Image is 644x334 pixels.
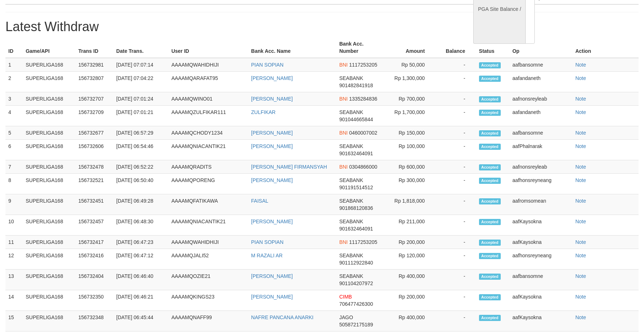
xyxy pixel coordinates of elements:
[385,194,436,215] td: Rp 1,818,000
[385,126,436,140] td: Rp 150,000
[479,110,501,116] span: Accepted
[5,290,23,311] td: 14
[248,37,336,58] th: Bank Acc. Name
[113,194,168,215] td: [DATE] 06:49:28
[339,314,353,320] span: JAGO
[76,215,114,236] td: 156732457
[385,106,436,126] td: Rp 1,700,000
[509,72,572,92] td: aafandaneth
[575,109,586,115] a: Note
[575,177,586,183] a: Note
[251,198,268,204] a: FAISAL
[5,37,23,58] th: ID
[339,219,363,224] span: SEABANK
[479,76,501,82] span: Accepted
[23,236,76,249] td: SUPERLIGA168
[169,92,248,106] td: AAAAMQWINO01
[113,311,168,331] td: [DATE] 06:45:44
[251,164,327,170] a: [PERSON_NAME] FIRMANSYAH
[339,294,352,300] span: CIMB
[479,240,501,246] span: Accepted
[385,160,436,174] td: Rp 600,000
[385,290,436,311] td: Rp 200,000
[5,160,23,174] td: 7
[339,198,363,204] span: SEABANK
[23,72,76,92] td: SUPERLIGA168
[339,205,373,211] span: 901868120836
[76,270,114,290] td: 156732404
[251,219,293,224] a: [PERSON_NAME]
[509,126,572,140] td: aafbansomne
[76,140,114,160] td: 156732606
[23,270,76,290] td: SUPERLIGA168
[169,58,248,72] td: AAAAMQWAHIDHIJI
[113,106,168,126] td: [DATE] 07:01:21
[5,106,23,126] td: 4
[113,140,168,160] td: [DATE] 06:54:46
[113,126,168,140] td: [DATE] 06:57:29
[336,37,385,58] th: Bank Acc. Number
[23,92,76,106] td: SUPERLIGA168
[385,72,436,92] td: Rp 1,300,000
[509,290,572,311] td: aafKaysokna
[575,219,586,224] a: Note
[575,273,586,279] a: Note
[339,226,373,232] span: 901632464091
[479,62,501,68] span: Accepted
[169,215,248,236] td: AAAAMQNIACANTIK21
[5,174,23,194] td: 8
[509,174,572,194] td: aafhonsreyneang
[479,315,501,321] span: Accepted
[23,174,76,194] td: SUPERLIGA168
[349,62,377,68] span: 1117253205
[5,311,23,331] td: 15
[385,37,436,58] th: Amount
[339,164,348,170] span: BNI
[339,117,373,122] span: 901044665844
[76,106,114,126] td: 156732709
[479,178,501,184] span: Accepted
[509,106,572,126] td: aafandaneth
[385,270,436,290] td: Rp 400,000
[479,96,501,102] span: Accepted
[113,290,168,311] td: [DATE] 06:46:21
[575,198,586,204] a: Note
[436,174,476,194] td: -
[169,174,248,194] td: AAAAMQPORENG
[349,96,377,102] span: 1335284836
[575,143,586,149] a: Note
[349,130,377,136] span: 0460007002
[5,92,23,106] td: 3
[76,126,114,140] td: 156732677
[23,194,76,215] td: SUPERLIGA168
[339,62,348,68] span: BNI
[436,215,476,236] td: -
[436,106,476,126] td: -
[113,160,168,174] td: [DATE] 06:52:22
[23,126,76,140] td: SUPERLIGA168
[436,249,476,270] td: -
[113,249,168,270] td: [DATE] 06:47:12
[339,151,373,156] span: 901632464091
[479,219,501,225] span: Accepted
[76,72,114,92] td: 156732807
[339,185,373,190] span: 901191514512
[436,236,476,249] td: -
[339,96,348,102] span: BNI
[76,37,114,58] th: Trans ID
[339,322,373,327] span: 505872175189
[113,215,168,236] td: [DATE] 06:48:30
[479,253,501,259] span: Accepted
[169,106,248,126] td: AAAAMQZULFIKAR111
[169,290,248,311] td: AAAAMQKINGS23
[169,249,248,270] td: AAAAMQJALI52
[169,126,248,140] td: AAAAMQCHODY1234
[509,160,572,174] td: aafnonsreyleab
[509,311,572,331] td: aafKaysokna
[339,83,373,88] span: 901482841918
[251,143,293,149] a: [PERSON_NAME]
[5,236,23,249] td: 11
[251,239,283,245] a: PIAN SOPIAN
[23,290,76,311] td: SUPERLIGA168
[76,290,114,311] td: 156732350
